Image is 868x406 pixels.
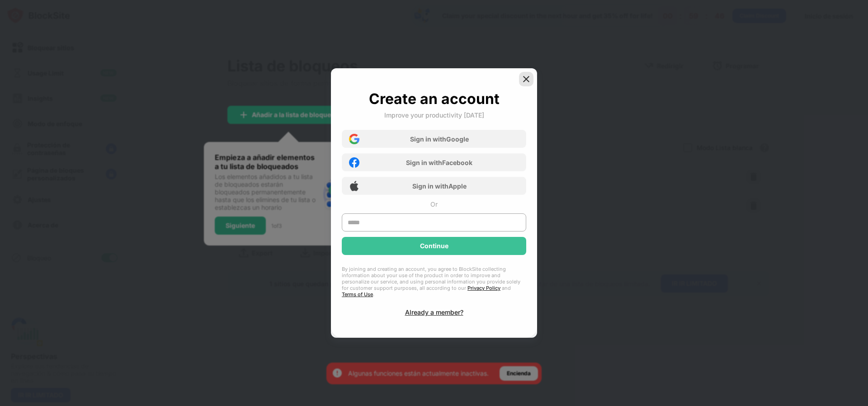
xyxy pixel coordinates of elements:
div: Create an account [369,90,500,108]
img: apple-icon.png [349,181,359,191]
div: Sign in with Google [410,135,469,143]
div: Already a member? [405,308,463,316]
div: Sign in with Apple [412,182,467,190]
div: Or [430,200,438,208]
a: Privacy Policy [467,285,500,291]
div: Sign in with Facebook [406,159,472,166]
div: Continue [420,242,448,250]
div: By joining and creating an account, you agree to BlockSite collecting information about your use ... [342,266,526,297]
img: facebook-icon.png [349,157,359,168]
a: Terms of Use [342,291,373,297]
div: Improve your productivity [DATE] [384,111,484,119]
img: google-icon.png [349,134,359,144]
